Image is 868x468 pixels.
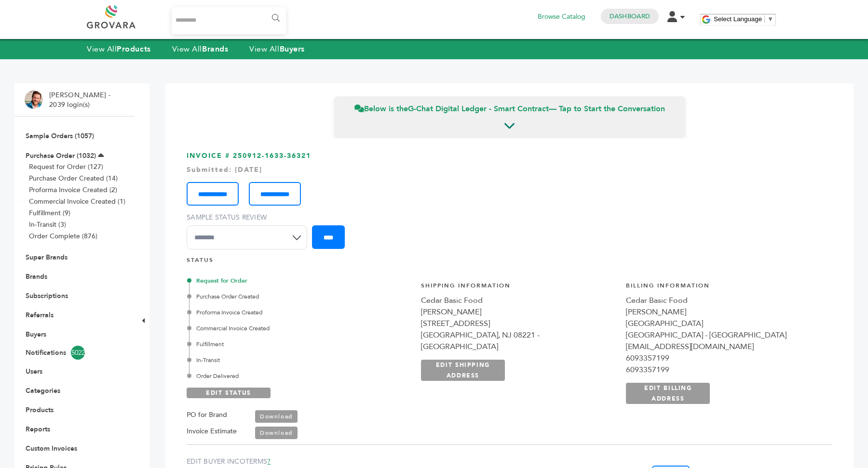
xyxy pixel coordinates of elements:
[538,12,585,22] a: Browse Catalog
[26,151,96,160] a: Purchase Order (1032)
[408,104,549,114] strong: G-Chat Digital Ledger - Smart Contract
[187,151,832,257] h3: INVOICE # 250912-1633-36321
[172,44,229,54] a: View AllBrands
[26,311,54,320] a: Referrals
[626,329,822,341] div: [GEOGRAPHIC_DATA] - [GEOGRAPHIC_DATA]
[187,165,832,175] div: Submitted: [DATE]
[626,364,822,376] div: 6093357199
[714,15,762,23] span: Select Language
[421,282,617,295] h4: Shipping Information
[87,44,151,54] a: View AllProducts
[26,444,77,453] a: Custom Invoices
[187,388,271,398] a: EDIT STATUS
[117,44,150,54] strong: Products
[189,324,410,333] div: Commercial Invoice Created
[421,306,617,318] div: [PERSON_NAME]
[187,409,227,421] label: PO for Brand
[280,44,305,54] strong: Buyers
[187,426,237,437] label: Invoice Estimate
[29,197,125,206] a: Commercial Invoice Created (1)
[255,410,298,423] a: Download
[714,15,773,23] a: Select Language​
[249,44,305,54] a: View AllBuyers
[267,457,271,466] a: ?
[26,330,46,339] a: Buyers
[26,425,50,434] a: Reports
[189,372,410,380] div: Order Delivered
[26,405,54,415] a: Products
[29,232,97,241] a: Order Complete (876)
[26,367,42,376] a: Users
[189,308,410,317] div: Proforma Invoice Created
[187,457,510,467] label: EDIT BUYER INCOTERMS
[187,213,312,222] label: Sample Status Review
[29,185,117,195] a: Proforma Invoice Created (2)
[189,292,410,301] div: Purchase Order Created
[610,12,650,21] a: Dashboard
[71,346,85,360] span: 5022
[626,341,822,352] div: [EMAIL_ADDRESS][DOMAIN_NAME]
[421,329,617,352] div: [GEOGRAPHIC_DATA], NJ 08221 - [GEOGRAPHIC_DATA]
[26,386,60,395] a: Categories
[189,276,410,285] div: Request for Order
[26,131,94,141] a: Sample Orders (1057)
[764,15,765,23] span: ​
[26,272,47,281] a: Brands
[26,346,124,360] a: Notifications5022
[421,360,505,381] a: EDIT SHIPPING ADDRESS
[255,427,298,439] a: Download
[421,318,617,329] div: [STREET_ADDRESS]
[626,306,822,318] div: [PERSON_NAME]
[26,253,68,262] a: Super Brands
[626,352,822,364] div: 6093357199
[189,356,410,364] div: In-Transit
[29,208,70,218] a: Fulfillment (9)
[26,291,68,300] a: Subscriptions
[626,318,822,329] div: [GEOGRAPHIC_DATA]
[421,295,617,306] div: Cedar Basic Food
[202,44,228,54] strong: Brands
[626,282,822,295] h4: Billing Information
[49,91,113,109] li: [PERSON_NAME] - 2039 login(s)
[29,220,66,229] a: In-Transit (3)
[189,340,410,349] div: Fulfillment
[29,162,103,171] a: Request for Order (127)
[354,104,665,114] span: Below is the — Tap to Start the Conversation
[767,15,773,23] span: ▼
[626,383,710,404] a: EDIT BILLING ADDRESS
[187,256,832,269] h4: STATUS
[172,7,286,34] input: Search...
[626,295,822,306] div: Cedar Basic Food
[29,174,118,183] a: Purchase Order Created (14)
